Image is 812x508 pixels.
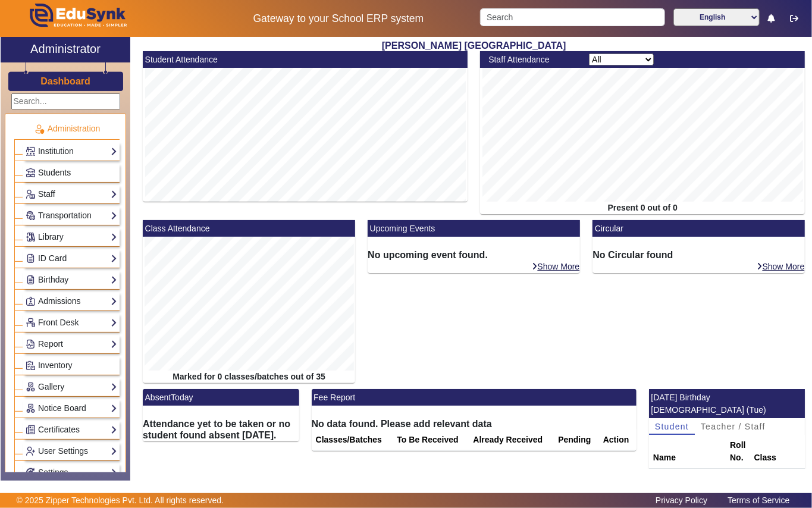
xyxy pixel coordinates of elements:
a: Dashboard [40,75,91,87]
a: Students [26,166,117,180]
a: Privacy Policy [650,493,713,508]
td: [PERSON_NAME] SAVE [649,469,726,503]
img: Administration.png [34,124,45,134]
td: 17 [726,469,750,503]
th: Action [599,429,637,451]
mat-card-header: [DATE] Birthday [DEMOGRAPHIC_DATA] (Tue) [649,389,805,418]
a: Show More [757,261,805,272]
span: Students [38,168,71,177]
span: Student [655,422,689,431]
input: Search [480,8,665,26]
input: Search... [11,93,120,109]
mat-card-header: Upcoming Events [368,220,580,237]
a: Administrator [1,37,130,62]
h6: Attendance yet to be taken or no student found absent [DATE]. [143,418,299,441]
span: Inventory [38,360,73,370]
h5: Gateway to your School ERP system [209,12,467,25]
th: Name [649,435,726,469]
h6: No Circular found [592,249,805,261]
mat-card-header: Student Attendance [143,51,468,68]
mat-card-header: Class Attendance [143,220,355,237]
a: Show More [532,261,581,272]
h6: No upcoming event found. [368,249,580,261]
p: Administration [14,123,120,135]
div: Marked for 0 classes/batches out of 35 [143,371,355,383]
p: © 2025 Zipper Technologies Pvt. Ltd. All rights reserved. [17,494,224,507]
th: Roll No. [726,435,750,469]
th: To Be Received [393,429,469,451]
h2: [PERSON_NAME] [GEOGRAPHIC_DATA] [137,40,811,51]
th: Pending [554,429,599,451]
mat-card-header: AbsentToday [143,389,299,406]
th: Already Received [469,429,554,451]
span: Teacher / Staff [701,422,766,431]
h6: No data found. Please add relevant data [312,418,637,429]
a: Terms of Service [722,493,795,508]
h3: Dashboard [40,76,90,87]
img: Students.png [26,168,35,177]
div: Present 0 out of 0 [480,202,805,214]
img: Inventory.png [26,361,35,370]
h2: Administrator [30,42,101,56]
mat-card-header: Fee Report [312,389,637,406]
mat-card-header: Circular [592,220,805,237]
a: Inventory [26,359,117,372]
th: Classes/Batches [312,429,393,451]
div: Staff Attendance [482,54,583,66]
